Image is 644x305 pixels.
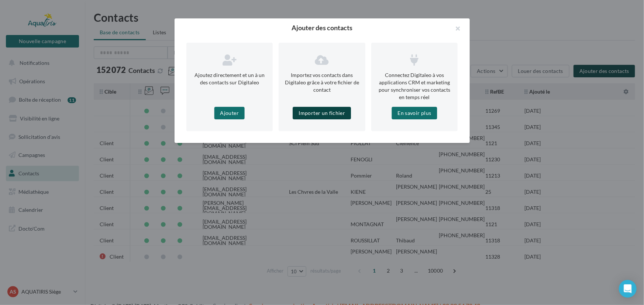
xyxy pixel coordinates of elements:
h2: Ajouter des contacts [186,24,458,31]
button: Ajouter [214,107,245,119]
p: Ajoutez directement et un à un des contacts sur Digitaleo [192,71,267,86]
button: En savoir plus [392,107,437,119]
div: Open Intercom Messenger [619,280,637,298]
p: Connectez Digitaleo à vos applications CRM et marketing pour synchroniser vos contacts en temps réel [377,71,452,101]
p: Importez vos contacts dans Digitaleo grâce à votre fichier de contact [285,71,359,94]
button: Importer un fichier [293,107,351,119]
